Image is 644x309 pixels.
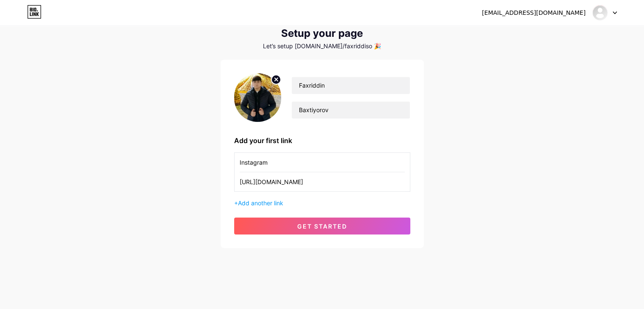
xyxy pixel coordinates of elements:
[234,199,410,207] div: +
[292,77,409,94] input: Your name
[240,172,405,191] input: URL (https://instagram.com/yourname)
[240,153,405,172] input: Link name (My Instagram)
[234,73,282,122] img: profile pic
[221,28,424,39] div: Setup your page
[592,5,608,21] img: Faxriddin Baxtiyorov
[238,199,283,207] span: Add another link
[221,43,424,50] div: Let’s setup [DOMAIN_NAME]/faxriddiso 🎉
[234,218,410,235] button: get started
[482,8,586,17] div: [EMAIL_ADDRESS][DOMAIN_NAME]
[297,223,347,230] span: get started
[234,135,410,146] div: Add your first link
[292,102,409,119] input: bio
